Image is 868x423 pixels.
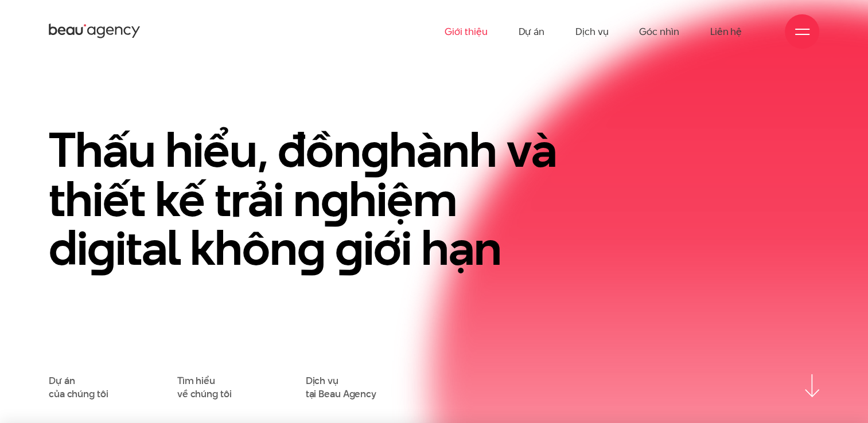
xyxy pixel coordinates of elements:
[306,374,376,400] a: Dịch vụtại Beau Agency
[321,166,349,233] en: g
[335,214,363,281] en: g
[361,116,389,183] en: g
[49,374,108,400] a: Dự áncủa chúng tôi
[297,214,325,281] en: g
[177,374,232,400] a: Tìm hiểuvề chúng tôi
[49,126,556,273] h1: Thấu hiểu, đồn hành và thiết kế trải n hiệm di ital khôn iới hạn
[87,214,115,281] en: g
